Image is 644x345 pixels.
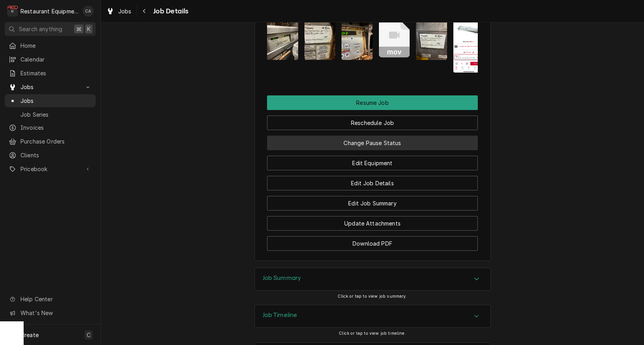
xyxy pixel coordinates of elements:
[267,236,478,251] button: Download PDF
[267,130,478,150] div: Button Group Row
[267,19,298,60] img: p5LkA4WRQGWOs6VOuS6C
[267,176,478,190] button: Edit Job Details
[5,94,96,107] a: Jobs
[20,332,39,338] span: Create
[267,231,478,251] div: Button Group Row
[339,331,406,336] span: Click or tap to view job timeline.
[20,83,80,91] span: Jobs
[255,268,490,290] div: Accordion Header
[5,149,96,162] a: Clients
[255,305,490,327] div: Accordion Header
[83,6,94,17] div: CA
[20,110,92,119] span: Job Series
[20,165,80,173] span: Pricebook
[267,95,478,110] div: Button Group Row
[76,25,82,33] span: ⌘
[20,137,92,145] span: Purchase Orders
[5,135,96,148] a: Purchase Orders
[20,123,92,132] span: Invoices
[267,116,478,130] button: Reschedule Job
[5,108,96,121] a: Job Series
[267,156,478,170] button: Edit Equipment
[5,80,96,93] a: Go to Jobs
[267,95,478,251] div: Button Group
[379,6,410,73] button: mov
[19,25,62,33] span: Search anything
[5,67,96,80] a: Estimates
[255,305,490,327] button: Accordion Details Expand Trigger
[118,7,132,15] span: Jobs
[20,7,78,15] div: Restaurant Equipment Diagnostics
[267,211,478,231] div: Button Group Row
[20,151,92,159] span: Clients
[5,293,96,306] a: Go to Help Center
[267,95,478,110] button: Resume Job
[416,19,447,60] img: WJo7ECDRzS4o5NovQ18K
[20,97,92,105] span: Jobs
[5,162,96,175] a: Go to Pricebook
[5,22,96,36] button: Search anything⌘K
[267,150,478,170] div: Button Group Row
[138,5,151,17] button: Navigate back
[267,216,478,231] button: Update Attachments
[20,41,92,50] span: Home
[341,19,373,60] img: 9nWIfWE5QmuRXMWEOzuJ
[20,55,92,63] span: Calendar
[267,170,478,190] div: Button Group Row
[20,309,91,317] span: What's New
[5,306,96,319] a: Go to What's New
[453,6,484,73] img: Okv2pMcSRjS3SxF94N3w
[83,6,94,17] div: Chrissy Adams's Avatar
[7,6,18,17] div: Restaurant Equipment Diagnostics's Avatar
[267,190,478,211] div: Button Group Row
[20,295,91,303] span: Help Center
[5,121,96,134] a: Invoices
[87,25,91,33] span: K
[103,5,135,18] a: Jobs
[151,6,189,17] span: Job Details
[20,69,92,77] span: Estimates
[267,196,478,211] button: Edit Job Summary
[5,53,96,66] a: Calendar
[7,6,18,17] div: R
[254,305,491,328] div: Job Timeline
[267,136,478,150] button: Change Pause Status
[5,39,96,52] a: Home
[338,294,407,299] span: Click or tap to view job summary.
[267,110,478,130] div: Button Group Row
[304,19,336,60] img: EmVaPrAiRoiW1jRopD04
[263,274,301,282] h3: Job Summary
[263,311,297,319] h3: Job Timeline
[87,331,91,339] span: C
[254,268,491,291] div: Job Summary
[255,268,490,290] button: Accordion Details Expand Trigger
